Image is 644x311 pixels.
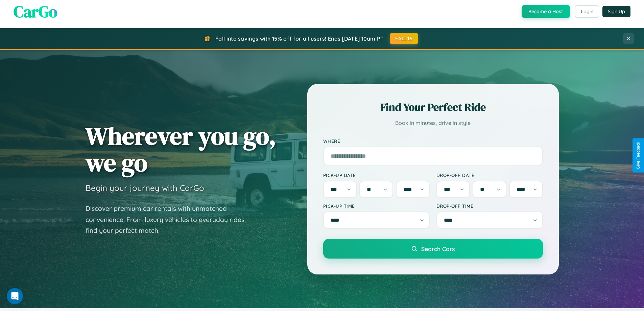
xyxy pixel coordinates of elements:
h3: Begin your journey with CarGo [86,183,204,193]
div: Give Feedback [636,142,641,169]
h1: Wherever you go, we go [86,123,276,176]
span: Fall into savings with 15% off for all users! Ends [DATE] 10am PT. [215,35,385,42]
button: Search Cars [323,239,543,259]
span: CarGo [14,0,57,23]
label: Pick-up Time [323,203,430,209]
button: FALL15 [390,33,418,44]
iframe: Intercom live chat [7,288,23,304]
label: Pick-up Date [323,172,430,178]
label: Drop-off Time [436,203,543,209]
label: Where [323,138,543,144]
button: Sign Up [602,6,630,17]
button: Login [575,5,599,18]
label: Drop-off Date [436,172,543,178]
p: Discover premium car rentals with unmatched convenience. From luxury vehicles to everyday rides, ... [86,203,255,236]
p: Book in minutes, drive in style [323,118,543,128]
h2: Find Your Perfect Ride [323,100,543,115]
span: Search Cars [421,245,455,252]
button: Become a Host [522,5,570,18]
